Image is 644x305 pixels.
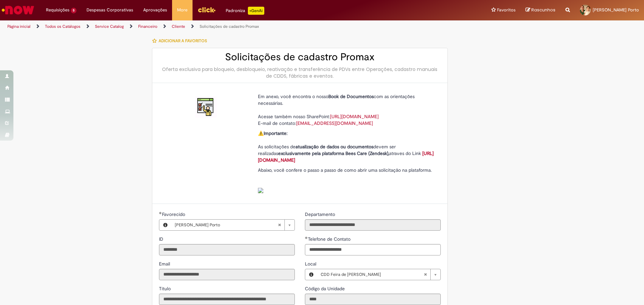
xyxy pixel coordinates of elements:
input: ID [159,244,295,255]
span: Somente leitura - Título [159,286,172,292]
strong: exclusivamente pela plataforma Bees Care (Zendesk), [278,150,389,156]
label: Somente leitura - Código da Unidade [305,285,346,292]
button: Local, Visualizar este registro CDD Feira de Santana [305,269,317,280]
span: Local [305,261,318,267]
input: Departamento [305,219,441,231]
abbr: Limpar campo Favorecido [274,220,284,230]
label: Somente leitura - Título [159,285,172,292]
a: Página inicial [7,24,31,29]
label: Somente leitura - ID [159,236,165,242]
input: Email [159,269,295,280]
label: Somente leitura - Departamento [305,211,336,218]
a: Cliente [172,24,185,29]
h2: Solicitações de cadastro Promax [159,52,441,63]
input: Título [159,294,295,305]
span: Aprovações [143,7,167,13]
abbr: Limpar campo Local [420,269,430,280]
strong: Importante: [264,130,287,136]
a: Todos os Catálogos [45,24,80,29]
input: Telefone de Contato [305,244,441,255]
span: Despesas Corporativas [87,7,133,13]
span: Somente leitura - Departamento [305,211,336,217]
span: Adicionar a Favoritos [159,38,207,44]
a: [URL][DOMAIN_NAME] [258,150,434,163]
span: CDD Feira de [PERSON_NAME] [321,269,424,280]
strong: atualização de dados ou documentos [296,144,373,150]
div: Padroniza [226,7,264,15]
p: Abaixo, você confere o passo a passo de como abrir uma solicitação na plataforma. [258,167,436,194]
span: Necessários - Favorecido [162,211,186,217]
span: Favoritos [497,7,516,13]
span: Telefone de Contato [308,236,352,242]
label: Somente leitura - Email [159,260,171,267]
img: click_logo_yellow_360x200.png [198,5,216,15]
button: Adicionar a Favoritos [152,34,211,48]
ul: Trilhas de página [5,20,424,33]
span: More [177,7,187,13]
p: Em anexo, você encontra o nosso com as orientações necessárias. Acesse também nosso SharePoint: E... [258,93,436,127]
img: ServiceNow [1,3,35,17]
a: Financeiro [138,24,157,29]
a: Service Catalog [95,24,124,29]
a: [PERSON_NAME] PortoLimpar campo Favorecido [171,220,294,230]
a: [EMAIL_ADDRESS][DOMAIN_NAME] [296,120,373,126]
a: [URL][DOMAIN_NAME] [330,113,379,120]
p: +GenAi [248,7,264,15]
span: Obrigatório Preenchido [305,236,308,239]
span: [PERSON_NAME] Porto [593,7,639,13]
span: Somente leitura - Código da Unidade [305,286,346,292]
span: Obrigatório Preenchido [159,212,162,214]
input: Código da Unidade [305,294,441,305]
span: Requisições [46,7,69,13]
button: Favorecido, Visualizar este registro Lucas Cerqueira Porto [159,220,171,230]
p: ⚠️ As solicitações de devem ser realizadas atraves do Link [258,130,436,163]
div: Oferta exclusiva para bloqueio, desbloqueio, reativação e transferência de PDVs entre Operações, ... [159,66,441,79]
strong: Book de Documentos [328,93,374,99]
span: [PERSON_NAME] Porto [175,220,278,230]
a: Solicitações de cadastro Promax [200,24,259,29]
span: Rascunhos [531,7,555,13]
img: sys_attachment.do [258,188,263,193]
img: Solicitações de cadastro Promax [195,96,217,118]
a: CDD Feira de [PERSON_NAME]Limpar campo Local [317,269,440,280]
a: Rascunhos [526,7,555,13]
span: 5 [71,8,76,13]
